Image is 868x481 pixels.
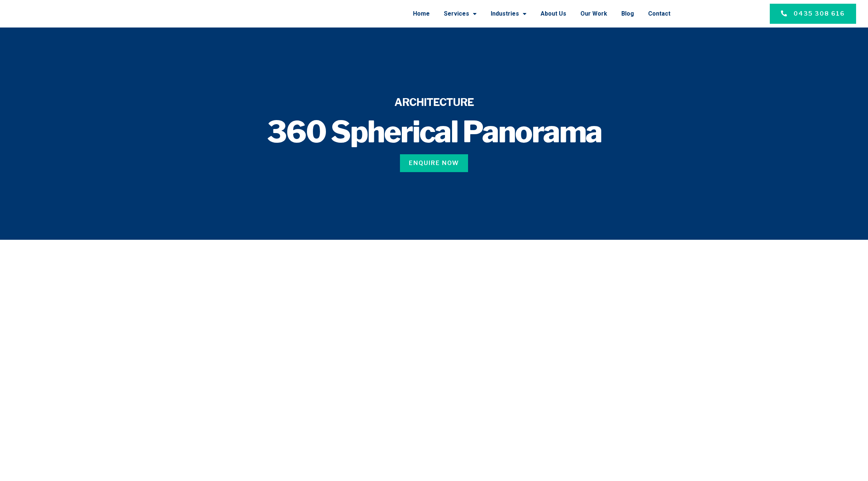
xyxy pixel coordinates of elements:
a: Industries [491,4,526,23]
h1: 360 Spherical Panorama [212,117,657,147]
a: About Us [541,4,566,23]
a: Home [413,4,430,23]
span: Enquire Now [409,159,459,168]
a: 0435 308 616 [770,4,856,24]
a: Enquire Now [400,154,468,172]
a: Contact [648,4,670,23]
a: Services [444,4,477,23]
a: Our Work [580,4,607,23]
span: 0435 308 616 [794,9,845,18]
a: Blog [621,4,634,23]
img: Final-Logo copy [35,6,112,22]
h4: ARCHITECTURE [212,95,657,110]
nav: Menu [146,4,670,23]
